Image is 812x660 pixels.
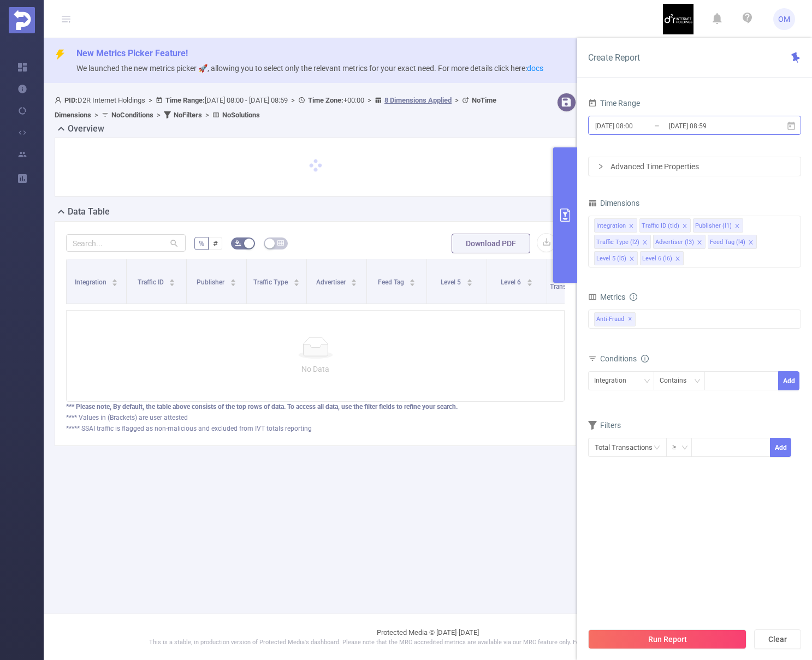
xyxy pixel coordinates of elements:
li: Publisher (l1) [693,218,743,233]
i: icon: user [55,97,64,104]
li: Advertiser (l3) [653,235,706,249]
i: icon: caret-up [293,277,299,281]
div: Traffic ID (tid) [642,219,679,233]
i: icon: bg-colors [235,240,241,246]
div: Sort [351,277,357,284]
i: icon: down [694,378,701,385]
div: Sort [293,277,300,284]
b: No Conditions [111,111,153,119]
i: icon: caret-up [230,277,236,281]
span: > [145,96,156,104]
span: > [452,96,462,104]
li: Level 5 (l5) [594,251,638,265]
span: Traffic ID [138,278,165,286]
i: icon: right [597,163,604,170]
span: Traffic Type [253,278,289,286]
i: icon: info-circle [630,293,637,301]
input: End date [668,118,756,133]
i: icon: caret-down [466,282,472,285]
div: Advertiser (l3) [655,235,694,249]
i: icon: caret-up [466,277,472,281]
span: Conditions [600,354,649,363]
i: icon: close [675,256,680,263]
i: icon: caret-down [230,282,236,285]
div: **** Values in (Brackets) are user attested [66,413,565,423]
i: icon: caret-up [351,277,357,281]
i: icon: down [681,444,688,452]
li: Level 6 (l6) [640,251,684,265]
i: icon: caret-down [169,282,175,285]
input: Search... [66,234,186,252]
span: Integration [75,278,108,286]
span: D2R Internet Holdings [DATE] 08:00 - [DATE] 08:59 +00:00 [55,96,496,119]
b: PID: [64,96,78,104]
i: icon: down [644,378,650,385]
span: Anti-Fraud [594,312,636,326]
div: icon: rightAdvanced Time Properties [589,157,801,176]
li: Traffic Type (l2) [594,235,651,249]
span: Create Report [588,52,640,63]
span: OM [778,8,790,30]
i: icon: close [629,223,634,230]
span: Advertiser [316,278,347,286]
span: Filters [588,421,621,430]
h2: Overview [68,122,104,135]
div: Integration [594,372,634,390]
b: Time Range: [165,96,205,104]
img: Protected Media [9,7,35,33]
span: Publisher [197,278,226,286]
i: icon: caret-down [526,282,532,285]
div: Contains [660,372,694,390]
i: icon: caret-down [112,282,118,285]
i: icon: table [277,240,284,246]
span: Level 5 [441,278,463,286]
button: Add [778,371,799,390]
p: This is a stable, in production version of Protected Media's dashboard. Please note that the MRC ... [71,638,785,647]
div: Sort [230,277,236,284]
i: icon: close [748,240,754,246]
span: > [288,96,298,104]
span: # [213,239,218,248]
i: icon: caret-up [410,277,416,281]
span: % [199,239,204,248]
div: Traffic Type (l2) [596,235,639,249]
p: No Data [75,363,555,375]
i: icon: caret-down [410,282,416,285]
i: icon: info-circle [641,355,649,362]
span: Level 6 [501,278,523,286]
span: Feed Tag [378,278,406,286]
footer: Protected Media © [DATE]-[DATE] [44,614,812,660]
span: Dimensions [588,199,639,207]
div: Feed Tag (l4) [710,235,745,249]
h2: Data Table [68,205,110,218]
div: Publisher (l1) [695,219,732,233]
div: Sort [111,277,118,284]
span: > [91,111,102,119]
li: Integration [594,218,637,233]
i: icon: caret-down [293,282,299,285]
div: Sort [526,277,533,284]
button: Clear [754,629,801,649]
span: > [153,111,164,119]
span: We launched the new metrics picker 🚀, allowing you to select only the relevant metrics for your e... [76,64,543,73]
b: No Solutions [222,111,260,119]
i: icon: close [629,256,635,263]
i: icon: caret-down [351,282,357,285]
div: ≥ [672,438,684,456]
i: icon: close [682,223,687,230]
i: icon: close [697,240,702,246]
span: > [202,111,212,119]
span: > [364,96,375,104]
div: Level 6 (l6) [642,252,672,266]
i: icon: caret-up [169,277,175,281]
a: docs [527,64,543,73]
i: icon: thunderbolt [55,49,66,60]
i: icon: close [734,223,740,230]
span: Metrics [588,293,625,301]
i: icon: caret-up [112,277,118,281]
div: Level 5 (l5) [596,252,626,266]
i: icon: caret-up [526,277,532,281]
i: icon: close [642,240,648,246]
div: ***** SSAI traffic is flagged as non-malicious and excluded from IVT totals reporting [66,424,565,433]
div: Integration [596,219,626,233]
